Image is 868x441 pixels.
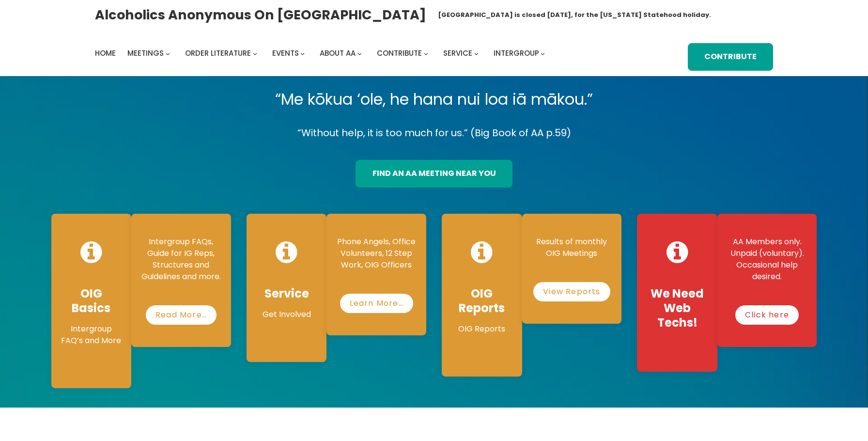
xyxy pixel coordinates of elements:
p: Get Involved [256,309,317,320]
h4: OIG Basics [61,286,122,315]
a: find an aa meeting near you [356,160,512,188]
a: Contribute [688,43,773,71]
a: Alcoholics Anonymous on [GEOGRAPHIC_DATA] [95,3,426,26]
button: About AA submenu [357,51,362,56]
a: Click here [735,305,799,325]
span: Service [443,48,472,58]
a: Intergroup [494,47,539,60]
a: Home [95,47,116,60]
button: Service submenu [474,51,479,56]
a: Events [272,47,299,60]
p: “Without help, it is too much for us.” (Big Book of AA p.59) [44,125,825,142]
button: Events submenu [300,51,305,56]
a: About AA [320,47,356,60]
nav: Intergroup [95,47,548,60]
span: Events [272,48,299,58]
h4: OIG Reports [451,286,512,315]
button: Contribute submenu [424,51,428,56]
p: Results of monthly OIG Meetings [532,236,612,259]
a: Read More… [146,305,217,325]
a: Learn More… [340,294,413,313]
p: “Me kōkua ‘ole, he hana nui loa iā mākou.” [44,86,825,113]
p: OIG Reports [451,323,512,335]
span: Order Literature [185,48,251,58]
p: Intergroup FAQs, Guide for IG Reps, Structures and Guidelines and more. [141,236,221,283]
button: Meetings submenu [166,51,170,56]
span: Intergroup [494,48,539,58]
p: Phone Angels, Office Volunteers, 12 Step Work, OIG Officers [336,236,417,271]
button: Order Literature submenu [253,51,257,56]
a: Contribute [377,47,422,60]
h4: Service [256,286,317,301]
span: Meetings [127,48,164,58]
h4: We Need Web Techs! [647,286,708,330]
span: Home [95,48,116,58]
a: View Reports [533,282,610,301]
p: AA Members only. Unpaid (voluntary). Occasional help desired. [727,236,807,283]
p: Intergroup FAQ’s and More [61,323,122,346]
span: Contribute [377,48,422,58]
button: Intergroup submenu [541,51,545,56]
span: About AA [320,48,356,58]
h1: [GEOGRAPHIC_DATA] is closed [DATE], for the [US_STATE] Statehood holiday. [438,10,711,20]
a: Meetings [127,47,164,60]
a: Service [443,47,472,60]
